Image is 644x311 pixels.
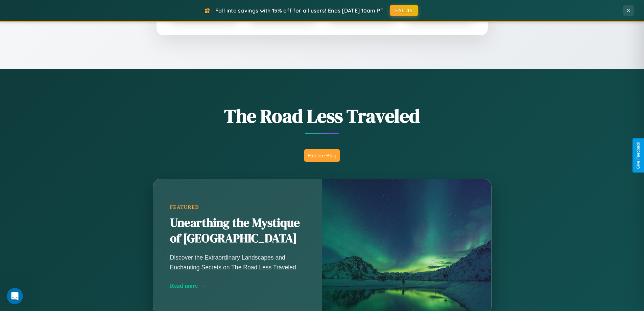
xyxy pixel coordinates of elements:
div: Give Feedback [636,142,641,169]
h2: Unearthing the Mystique of [GEOGRAPHIC_DATA] [170,215,305,246]
iframe: Intercom live chat [7,288,23,304]
div: Featured [170,204,305,210]
p: Discover the Extraordinary Landscapes and Enchanting Secrets on The Road Less Traveled. [170,253,305,272]
button: FALL15 [390,5,418,16]
button: Explore Blog [304,149,340,162]
span: Fall into savings with 15% off for all users! Ends [DATE] 10am PT. [215,7,385,14]
h1: The Road Less Traveled [119,103,525,129]
div: Read more → [170,282,305,289]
